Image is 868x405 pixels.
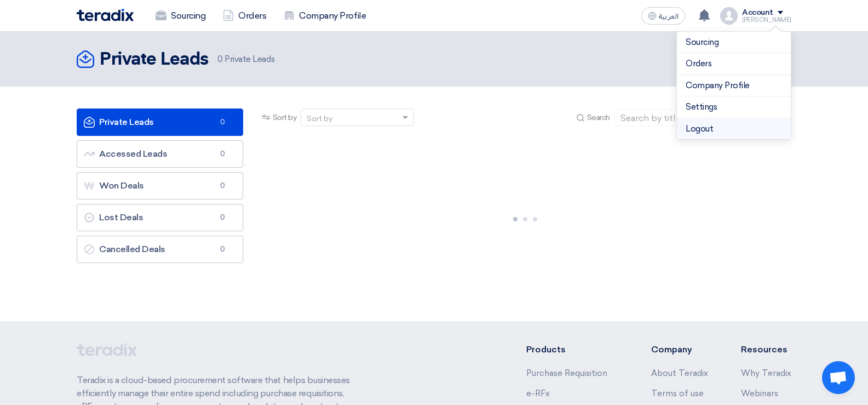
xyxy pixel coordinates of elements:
span: العربية [659,13,679,20]
a: About Teradix [651,368,708,378]
li: Company [651,343,708,356]
span: Private Leads [217,53,274,66]
img: Teradix logo [77,9,134,21]
a: e-RFx [526,389,550,398]
li: Products [526,343,619,356]
a: Open chat [822,361,855,394]
div: Sort by [307,113,332,124]
span: 0 [216,244,229,255]
a: Accessed Leads0 [77,140,243,168]
span: Search [587,112,610,123]
a: Webinars [741,389,778,398]
button: العربية [641,7,685,25]
a: Orders [686,58,782,70]
h2: Private Leads [100,49,209,71]
a: Terms of use [651,389,704,398]
a: Sourcing [147,4,214,28]
a: Company Profile [686,79,782,92]
a: Orders [214,4,275,28]
span: 0 [217,54,223,64]
li: Logout [677,118,791,140]
a: Settings [686,101,782,113]
input: Search by title or reference number [614,110,768,126]
a: Why Teradix [741,368,791,378]
a: Lost Deals0 [77,204,243,231]
span: 0 [216,212,229,223]
div: Account [742,8,773,18]
img: profile_test.png [720,7,738,25]
span: Sort by [273,112,297,123]
li: Resources [741,343,791,356]
a: Private Leads0 [77,109,243,136]
a: Cancelled Deals0 [77,236,243,263]
span: 0 [216,117,229,128]
span: 0 [216,149,229,159]
span: 0 [216,180,229,191]
a: Company Profile [275,4,375,28]
a: Purchase Requisition [526,368,607,378]
a: Sourcing [686,36,782,49]
a: Won Deals0 [77,172,243,199]
div: [PERSON_NAME] [742,17,791,23]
